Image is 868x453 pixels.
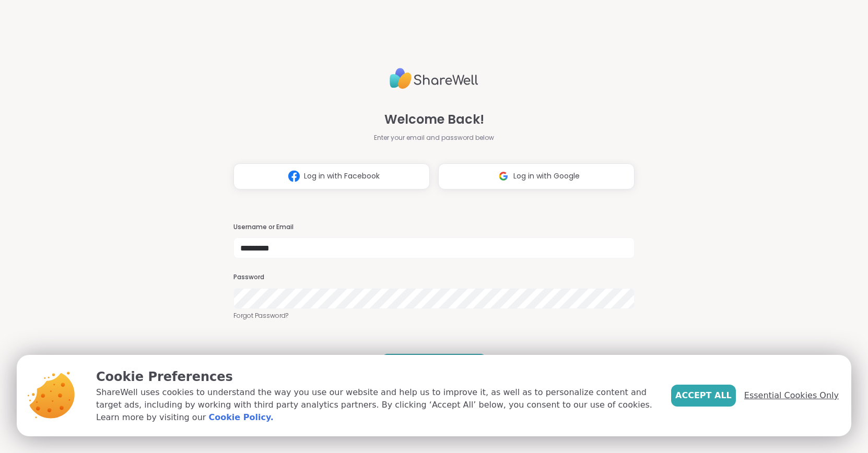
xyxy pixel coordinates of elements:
p: Cookie Preferences [96,367,654,386]
h3: Password [233,273,635,282]
button: Log in with Google [438,163,635,189]
button: Accept All [671,385,736,407]
button: LOG IN [381,354,487,376]
img: ShareWell Logomark [494,166,513,186]
button: Log in with Facebook [233,163,430,189]
h3: Username or Email [233,223,635,232]
span: Essential Cookies Only [744,389,839,402]
a: Cookie Policy. [208,411,273,424]
p: ShareWell uses cookies to understand the way you use our website and help us to improve it, as we... [96,386,654,424]
span: Welcome Back! [384,110,484,129]
span: Enter your email and password below [374,133,494,142]
img: ShareWell Logomark [284,166,304,186]
span: Accept All [675,389,732,402]
span: Log in with Facebook [304,171,380,182]
img: ShareWell Logo [390,64,478,93]
span: Log in with Google [513,171,580,182]
a: Forgot Password? [233,311,635,320]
